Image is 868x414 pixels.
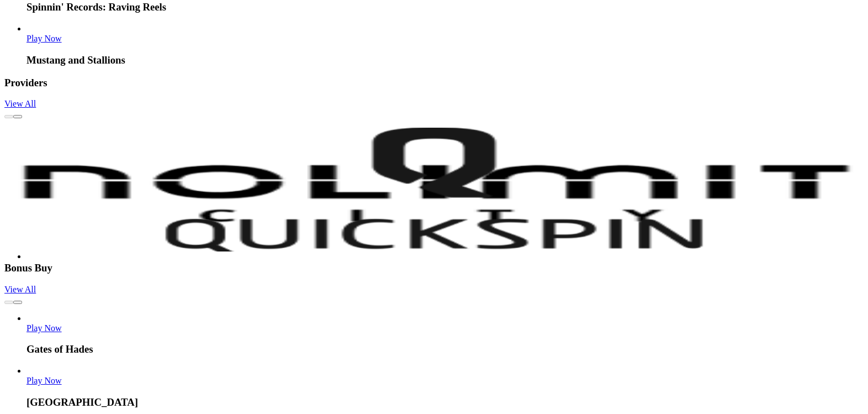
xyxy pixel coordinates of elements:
button: prev slide [4,115,13,118]
article: Gates of Hades [27,313,864,356]
h3: Providers [4,77,864,89]
article: Mustang and Stallions [27,24,864,66]
a: Rip City [27,376,62,385]
a: Mustang and Stallions [27,34,62,43]
h3: Gates of Hades [27,343,864,355]
h3: Bonus Buy [4,262,864,274]
a: Gates of Hades [27,323,62,333]
button: prev slide [4,301,13,304]
a: View All [4,99,36,108]
h3: Mustang and Stallions [27,54,864,66]
span: Play Now [27,323,62,333]
img: QuickSpin [4,128,864,251]
span: Play Now [27,376,62,385]
button: next slide [13,301,22,304]
h3: Spinnin' Records: Raving Reels [27,1,864,13]
h3: [GEOGRAPHIC_DATA] [27,396,864,408]
article: Rip City [27,366,864,408]
a: View All [4,285,36,294]
button: next slide [13,115,22,118]
span: Play Now [27,34,62,43]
